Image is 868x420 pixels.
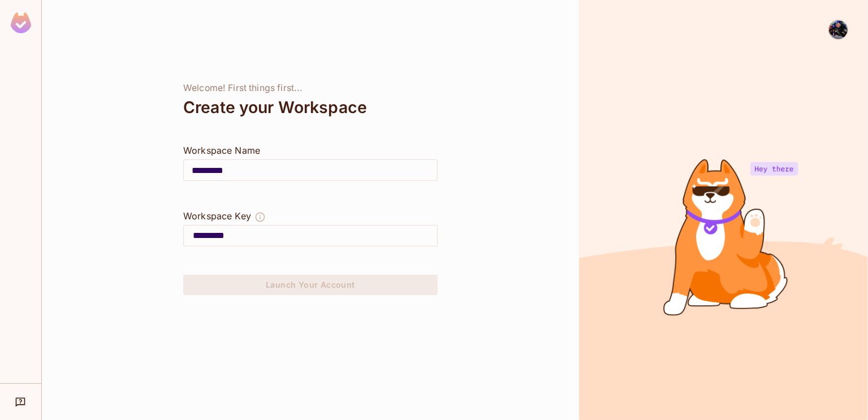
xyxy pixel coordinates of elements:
[183,275,438,295] button: Launch Your Account
[254,209,266,225] button: The Workspace Key is unique, and serves as the identifier of your workspace.
[183,83,438,94] div: Welcome! First things first...
[183,94,438,121] div: Create your Workspace
[11,12,31,33] img: SReyMgAAAABJRU5ErkJggg==
[8,391,33,413] div: Help & Updates
[829,20,848,39] img: Fabio MotoGP
[183,209,251,223] div: Workspace Key
[183,144,438,157] div: Workspace Name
